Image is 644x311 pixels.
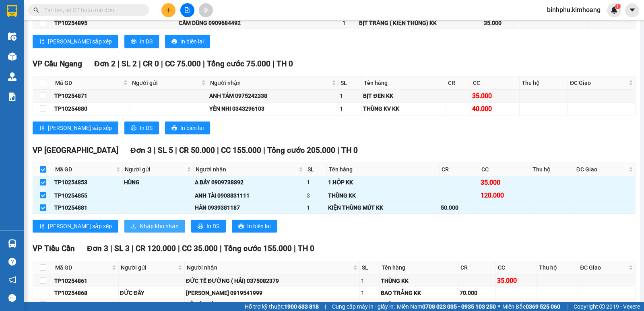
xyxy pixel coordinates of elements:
span: printer [198,223,203,230]
div: TP10254881 [54,203,121,212]
span: TH 0 [298,244,314,253]
div: TP10254880 [54,104,128,113]
span: Người nhận [210,78,330,87]
span: 1 [616,4,619,9]
div: ANH TÀI 0908831111 [195,191,304,200]
span: In DS [140,124,153,132]
div: 35.000 [497,276,535,286]
button: printerIn biên lai [165,35,210,48]
span: caret-down [629,6,636,14]
span: CR 50.000 [179,146,215,155]
span: download [131,223,136,230]
span: SL 5 [158,146,173,155]
span: | [178,244,180,253]
img: warehouse-icon [8,52,17,61]
div: ANH TÁM 0975242338 [209,91,337,100]
button: aim [199,3,213,17]
td: TP10254855 [53,189,123,202]
strong: 1900 633 818 [284,303,319,310]
td: TP10254874 [53,299,119,311]
button: sort-ascending[PERSON_NAME] sắp xếp [33,122,118,134]
th: CR [440,163,479,176]
span: Người gửi [121,263,176,272]
span: printer [171,125,177,132]
span: | [566,302,568,311]
th: CC [479,163,530,176]
sup: 1 [615,4,621,9]
div: CẬU ÚT HÙNG EM 0383138168 [186,300,358,309]
div: 1 HỘP KK [328,178,438,187]
th: Thu hộ [520,76,568,90]
span: Tổng cước 205.000 [267,146,335,155]
td: TP10254895 [53,17,107,29]
td: TP10254868 [53,287,119,299]
span: Nhập kho nhận [140,222,179,231]
div: 40.000 [472,104,518,114]
span: printer [131,39,136,45]
th: Thu hộ [537,261,578,274]
th: CC [471,76,519,90]
span: In DS [140,37,153,46]
span: message [8,294,16,302]
div: TP10254861 [54,276,117,285]
button: sort-ascending[PERSON_NAME] sắp xếp [33,220,118,233]
div: 1 [340,91,360,100]
span: | [118,59,120,68]
span: | [217,146,219,155]
div: 1 [340,104,360,113]
div: 1 [343,19,356,27]
div: 1 [361,276,378,285]
img: warehouse-icon [8,72,17,81]
span: ĐC Giao [576,165,627,174]
button: printerIn DS [124,122,159,134]
div: 35.000 [484,19,512,27]
button: file-add [180,3,194,17]
span: In biên lai [180,37,204,46]
div: 1 [361,288,378,297]
span: VP [GEOGRAPHIC_DATA] [33,146,118,155]
span: Mã GD [55,78,122,87]
div: THÙNG KK [381,300,456,309]
span: Mã GD [55,263,110,272]
div: 1 [307,178,325,187]
div: ĐỨC TẾ ĐƯỜNG ( HẢI) 0375082379 [186,276,358,285]
th: CR [458,261,496,274]
div: TP10254855 [54,191,121,200]
span: question-circle [8,258,16,266]
span: file-add [184,7,190,13]
div: KIỆN THÙNG MÚT KK [328,203,438,212]
th: Tên hàng [327,163,440,176]
div: TP10254871 [54,91,128,100]
span: CR 120.000 [136,244,176,253]
span: ĐC Giao [580,263,627,272]
div: YẾN NHI 0343296103 [209,104,337,113]
span: In DS [206,222,219,231]
span: Người nhận [196,165,297,174]
td: TP10254861 [53,274,119,287]
span: Người nhận [187,263,351,272]
th: SL [339,76,362,90]
div: BỊT ĐEN KK [363,91,444,100]
div: A BẢY 0909738892 [195,178,304,187]
span: Mã GD [55,165,114,174]
span: copyright [599,304,605,309]
span: CR 0 [143,59,159,68]
span: CC 75.000 [165,59,201,68]
img: logo-vxr [7,5,17,17]
span: Đơn 3 [130,146,152,155]
span: CC 155.000 [221,146,261,155]
span: TH 0 [341,146,358,155]
span: [PERSON_NAME] sắp xếp [48,222,112,231]
img: warehouse-icon [8,239,17,248]
span: | [132,244,134,253]
span: aim [203,7,208,13]
span: Miền Bắc [502,302,560,311]
div: THÙNG KV KK [363,104,444,113]
th: SL [305,163,327,176]
span: | [139,59,141,68]
div: TP10254895 [54,19,106,27]
img: icon-new-feature [611,6,618,14]
button: caret-down [625,3,639,17]
span: plus [166,7,171,13]
span: binhphu.kimhoang [541,5,607,15]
